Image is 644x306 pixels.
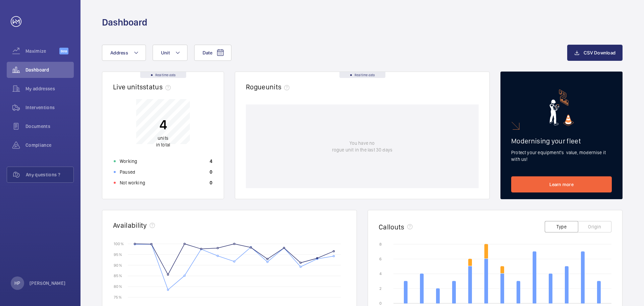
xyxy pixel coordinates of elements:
[140,72,186,78] div: Real time data
[379,257,382,261] text: 6
[14,280,20,287] p: HP
[25,85,74,92] span: My addresses
[549,89,574,126] img: marketing-card.svg
[114,295,122,300] text: 75 %
[578,221,611,232] button: Origin
[114,241,124,246] text: 100 %
[120,169,135,175] p: Paused
[30,280,66,287] p: [PERSON_NAME]
[511,176,612,192] a: Learn more
[114,263,122,267] text: 90 %
[113,83,173,91] h2: Live units
[25,48,59,54] span: Maximize
[25,104,74,111] span: Interventions
[332,140,392,153] p: You have no rogue unit in the last 30 days
[114,273,122,278] text: 85 %
[59,48,68,54] span: Beta
[143,83,173,91] span: status
[379,271,382,276] text: 4
[25,123,74,130] span: Documents
[102,16,147,29] h1: Dashboard
[379,242,382,247] text: 8
[26,171,73,178] span: Any questions ?
[156,116,170,133] p: 4
[156,135,170,148] p: in total
[114,284,122,289] text: 80 %
[545,221,578,232] button: Type
[266,83,292,91] span: units
[25,142,74,148] span: Compliance
[567,45,623,61] button: CSV Download
[102,45,146,61] button: Address
[161,50,170,55] span: Unit
[153,45,187,61] button: Unit
[114,252,122,257] text: 95 %
[120,158,137,165] p: Working
[210,158,212,165] p: 4
[379,301,382,306] text: 0
[210,179,212,186] p: 0
[511,137,612,145] h2: Modernising your fleet
[203,50,212,55] span: Date
[246,83,292,91] h2: Rogue
[339,72,385,78] div: Real time data
[25,67,74,73] span: Dashboard
[584,50,615,55] span: CSV Download
[210,169,212,175] p: 0
[194,45,231,61] button: Date
[379,286,381,291] text: 2
[379,223,405,231] h2: Callouts
[511,149,612,163] p: Protect your equipment's value, modernise it with us!
[113,221,147,229] h2: Availability
[110,50,128,55] span: Address
[120,179,145,186] p: Not working
[158,135,168,141] span: units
